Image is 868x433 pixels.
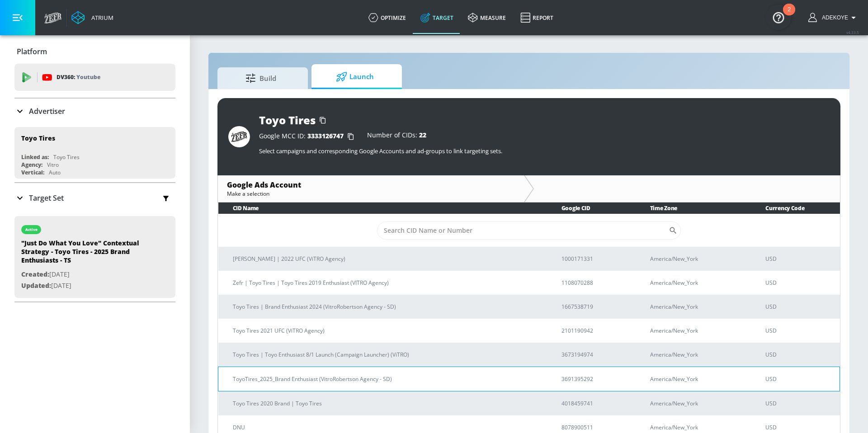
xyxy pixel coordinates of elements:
[226,67,295,89] span: Build
[561,350,628,359] p: 3673194974
[21,169,44,176] div: Vertical:
[650,399,744,408] p: America/New_York
[561,302,628,311] p: 1667538719
[233,254,540,264] p: [PERSON_NAME] | 2022 UFC (ViTRO Agency)
[47,161,59,169] div: Vitro
[808,12,859,23] button: Adekoye
[29,106,65,116] p: Advertiser
[21,239,148,269] div: "Just Do What You Love" Contextual Strategy - Toyo Tires - 2025 Brand Enthusiasts - TS
[765,350,832,359] p: USD
[17,47,47,56] p: Platform
[547,202,636,214] th: Google CID
[765,254,832,264] p: USD
[14,99,175,124] div: Advertiser
[650,302,744,311] p: America/New_York
[361,1,413,34] a: optimize
[650,423,744,432] p: America/New_York
[419,131,426,139] span: 22
[53,153,80,161] div: Toyo Tires
[751,202,840,214] th: Currency Code
[14,216,175,298] div: active"Just Do What You Love" Contextual Strategy - Toyo Tires - 2025 Brand Enthusiasts - TSCreat...
[513,1,561,34] a: Report
[14,127,175,179] div: Toyo TiresLinked as:Toyo TiresAgency:VitroVertical:Auto
[14,183,175,213] div: Target Set
[57,72,100,82] p: DV360:
[233,278,540,287] p: Zefr | Toyo Tires | Toyo Tires 2019 Enthusiast (VITRO Agency)
[367,132,426,141] div: Number of CIDs:
[233,423,540,432] p: DNU
[233,302,540,311] p: Toyo Tires | Brand Enthusiast 2024 (VitroRobertson Agency - SD)
[21,134,55,142] div: Toyo Tires
[413,1,461,34] a: Target
[561,374,628,384] p: 3691395292
[14,64,175,91] div: DV360: Youtube
[25,227,38,232] div: active
[650,278,744,287] p: America/New_York
[14,39,175,64] div: Platform
[227,180,515,190] div: Google Ads Account
[846,30,859,35] span: v 4.33.5
[307,132,344,140] span: 3333126747
[636,202,751,214] th: Time Zone
[765,399,832,408] p: USD
[818,14,848,21] span: login as: adekoye.oladapo@zefr.com
[561,278,628,287] p: 1108070288
[21,270,49,278] span: Created:
[765,326,832,335] p: USD
[259,132,358,141] div: Google MCC ID:
[21,269,148,280] p: [DATE]
[461,1,513,34] a: measure
[765,374,832,384] p: USD
[233,399,540,408] p: Toyo Tires 2020 Brand | Toyo Tires
[71,11,113,24] a: Atrium
[29,193,64,203] p: Target Set
[561,399,628,408] p: 4018459741
[650,350,744,359] p: America/New_York
[788,9,791,21] div: 2
[650,374,744,384] p: America/New_York
[233,374,540,384] p: ToyoTires_2025_Brand Enthusiast (VitroRobertson Agency - SD)
[259,113,316,127] div: Toyo Tires
[765,278,832,287] p: USD
[765,423,832,432] p: USD
[321,66,389,88] span: Launch
[21,280,148,292] p: [DATE]
[765,302,832,311] p: USD
[650,326,744,335] p: America/New_York
[377,221,681,240] div: Search CID Name or Number
[21,161,42,169] div: Agency:
[227,190,515,198] div: Make a selection
[218,202,547,214] th: CID Name
[233,326,540,335] p: Toyo Tires 2021 UFC (ViTRO Agency)
[21,153,49,161] div: Linked as:
[21,281,51,290] span: Updated:
[377,221,669,240] input: Search CID Name or Number
[49,169,61,176] div: Auto
[233,350,540,359] p: Toyo Tires | Toyo Enthusiast 8/1 Launch (Campaign Launcher) (ViTRO)
[88,14,113,22] div: Atrium
[561,423,628,432] p: 8078900511
[561,254,628,264] p: 1000171331
[76,72,100,82] p: Youtube
[561,326,628,335] p: 2101190942
[218,175,524,202] div: Google Ads AccountMake a selection
[259,147,830,155] p: Select campaigns and corresponding Google Accounts and ad-groups to link targeting sets.
[650,254,744,264] p: America/New_York
[766,5,791,30] button: Open Resource Center, 2 new notifications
